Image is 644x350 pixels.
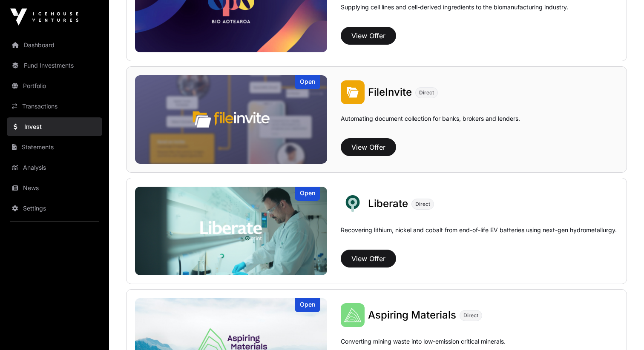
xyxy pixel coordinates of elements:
[341,80,365,104] img: FileInvite
[368,308,456,322] a: Aspiring Materials
[295,187,320,201] div: Open
[10,9,78,26] img: Icehouse Ventures Logo
[368,86,412,98] span: FileInvite
[7,56,102,75] a: Fund Investments
[341,226,617,246] p: Recovering lithium, nickel and cobalt from end-of-life EV batteries using next-gen hydrometallurgy.
[368,197,408,211] a: Liberate
[7,179,102,197] a: News
[419,89,434,96] span: Direct
[341,3,568,11] p: Supplying cell lines and cell-derived ingredients to the biomanufacturing industry.
[135,75,327,164] a: FileInviteOpen
[295,75,320,89] div: Open
[295,298,320,312] div: Open
[341,250,396,267] button: View Offer
[7,97,102,116] a: Transactions
[7,77,102,95] a: Portfolio
[7,36,102,54] a: Dashboard
[601,309,644,350] iframe: Chat Widget
[463,312,478,319] span: Direct
[135,187,327,275] img: Liberate
[7,117,102,136] a: Invest
[135,187,327,275] a: LiberateOpen
[341,192,365,216] img: Liberate
[341,303,365,327] img: Aspiring Materials
[135,75,327,164] img: FileInvite
[341,27,396,45] button: View Offer
[368,85,412,99] a: FileInvite
[368,309,456,321] span: Aspiring Materials
[7,158,102,177] a: Analysis
[368,197,408,210] span: Liberate
[341,138,396,156] button: View Offer
[341,114,520,135] p: Automating document collection for banks, brokers and lenders.
[415,201,430,208] span: Direct
[7,138,102,157] a: Statements
[7,199,102,218] a: Settings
